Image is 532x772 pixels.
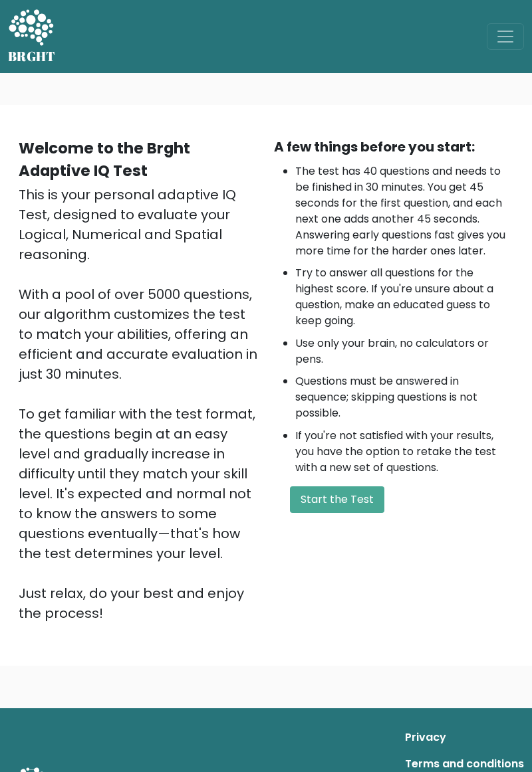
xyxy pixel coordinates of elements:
a: BRGHT [8,5,56,68]
button: Start the Test [290,486,384,513]
b: Welcome to the Brght Adaptive IQ Test [19,138,190,181]
li: Use only your brain, no calculators or pens. [295,336,513,367]
div: This is your personal adaptive IQ Test, designed to evaluate your Logical, Numerical and Spatial ... [19,185,258,623]
li: The test has 40 questions and needs to be finished in 30 minutes. You get 45 seconds for the firs... [295,163,513,259]
li: Questions must be answered in sequence; skipping questions is not possible. [295,373,513,421]
div: A few things before you start: [274,137,513,157]
h5: BRGHT [8,48,56,64]
button: Toggle navigation [487,23,524,50]
li: Try to answer all questions for the highest score. If you're unsure about a question, make an edu... [295,265,513,329]
a: Privacy [405,724,524,751]
li: If you're not satisfied with your results, you have the option to retake the test with a new set ... [295,428,513,476]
